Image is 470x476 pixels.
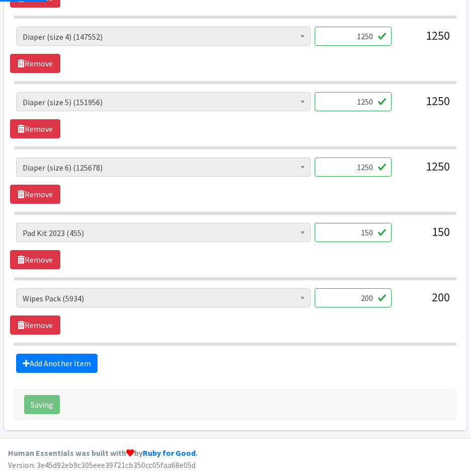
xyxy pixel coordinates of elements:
a: Remove [10,315,60,335]
span: Diaper (size 4) (147552) [16,27,311,46]
span: Pad Kit 2023 (455) [23,226,304,240]
span: Diaper (size 6) (125678) [23,161,304,175]
div: 200 [400,288,450,315]
a: Add Another Item [16,354,98,373]
input: Quantity [315,27,392,46]
input: Quantity [315,223,392,242]
input: Quantity [315,92,392,111]
span: Wipes Pack (5934) [23,291,304,305]
span: Wipes Pack (5934) [16,288,311,307]
span: Diaper (size 4) (147552) [23,30,304,44]
span: Diaper (size 5) (151956) [16,92,311,111]
span: Diaper (size 6) (125678) [16,157,311,177]
span: Pad Kit 2023 (455) [16,223,311,242]
input: Quantity [315,157,392,177]
a: Ruby for Good [143,448,196,458]
div: 1250 [400,157,450,185]
div: 1250 [400,92,450,119]
span: Version: 3e45d92eb9c305eee39721cb350cc05faa68e05d [8,460,196,470]
a: Remove [10,250,60,269]
div: 1250 [400,27,450,54]
input: Quantity [315,288,392,307]
strong: Human Essentials was built with by . [8,448,198,458]
span: Diaper (size 5) (151956) [23,95,304,109]
a: Remove [10,119,60,138]
a: Remove [10,185,60,204]
div: 150 [400,223,450,250]
a: Remove [10,54,60,73]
